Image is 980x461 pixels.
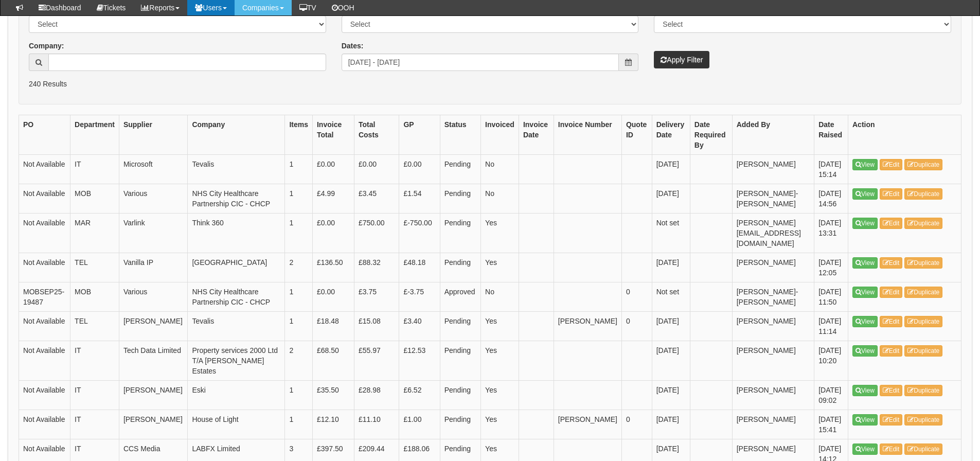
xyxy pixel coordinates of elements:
[354,213,399,253] td: £750.00
[312,253,354,282] td: £136.50
[399,341,440,380] td: £12.53
[119,184,188,213] td: Various
[312,282,354,311] td: £0.00
[285,115,313,154] th: Items
[814,154,848,184] td: [DATE] 15:14
[285,213,313,253] td: 1
[814,380,848,410] td: [DATE] 09:02
[440,213,480,253] td: Pending
[354,341,399,380] td: £55.97
[285,410,313,439] td: 1
[188,410,285,439] td: House of Light
[119,282,188,311] td: Various
[29,41,64,51] label: Company:
[554,311,621,341] td: [PERSON_NAME]
[654,51,709,68] button: Apply Filter
[481,253,519,282] td: Yes
[904,414,942,425] a: Duplicate
[904,385,942,396] a: Duplicate
[880,414,903,425] a: Edit
[354,380,399,410] td: £28.98
[399,213,440,253] td: £-750.00
[880,218,903,229] a: Edit
[652,184,690,213] td: [DATE]
[440,341,480,380] td: Pending
[852,316,878,327] a: View
[440,282,480,311] td: Approved
[312,184,354,213] td: £4.99
[814,253,848,282] td: [DATE] 12:05
[188,282,285,311] td: NHS City Healthcare Partnership CIC - CHCP
[852,385,878,396] a: View
[852,345,878,357] a: View
[904,345,942,357] a: Duplicate
[19,253,70,282] td: Not Available
[354,253,399,282] td: £88.32
[690,115,732,154] th: Date Required By
[732,282,814,311] td: [PERSON_NAME]-[PERSON_NAME]
[481,213,519,253] td: Yes
[732,213,814,253] td: [PERSON_NAME][EMAIL_ADDRESS][DOMAIN_NAME]
[70,154,119,184] td: IT
[188,184,285,213] td: NHS City Healthcare Partnership CIC - CHCP
[880,316,903,327] a: Edit
[732,341,814,380] td: [PERSON_NAME]
[814,410,848,439] td: [DATE] 15:41
[481,380,519,410] td: Yes
[119,213,188,253] td: Varlink
[70,341,119,380] td: IT
[312,154,354,184] td: £0.00
[285,154,313,184] td: 1
[399,380,440,410] td: £6.52
[880,287,903,298] a: Edit
[519,115,554,154] th: Invoice Date
[119,380,188,410] td: [PERSON_NAME]
[70,115,119,154] th: Department
[285,341,313,380] td: 2
[70,184,119,213] td: MOB
[880,188,903,200] a: Edit
[652,154,690,184] td: [DATE]
[732,184,814,213] td: [PERSON_NAME]-[PERSON_NAME]
[354,184,399,213] td: £3.45
[481,282,519,311] td: No
[354,154,399,184] td: £0.00
[119,154,188,184] td: Microsoft
[285,380,313,410] td: 1
[880,345,903,357] a: Edit
[904,257,942,269] a: Duplicate
[29,79,951,89] p: 240 Results
[19,184,70,213] td: Not Available
[652,410,690,439] td: [DATE]
[119,410,188,439] td: [PERSON_NAME]
[880,257,903,269] a: Edit
[652,380,690,410] td: [DATE]
[399,154,440,184] td: £0.00
[904,444,942,455] a: Duplicate
[732,311,814,341] td: [PERSON_NAME]
[19,282,70,311] td: MOBSEP25-19487
[399,410,440,439] td: £1.00
[70,410,119,439] td: IT
[312,341,354,380] td: £68.50
[814,282,848,311] td: [DATE] 11:50
[880,159,903,170] a: Edit
[732,380,814,410] td: [PERSON_NAME]
[354,311,399,341] td: £15.08
[285,253,313,282] td: 2
[19,154,70,184] td: Not Available
[852,414,878,425] a: View
[399,184,440,213] td: £1.54
[440,115,480,154] th: Status
[904,287,942,298] a: Duplicate
[188,213,285,253] td: Think 360
[70,282,119,311] td: MOB
[852,287,878,298] a: View
[70,213,119,253] td: MAR
[440,311,480,341] td: Pending
[880,444,903,455] a: Edit
[852,188,878,200] a: View
[732,410,814,439] td: [PERSON_NAME]
[354,282,399,311] td: £3.75
[621,410,652,439] td: 0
